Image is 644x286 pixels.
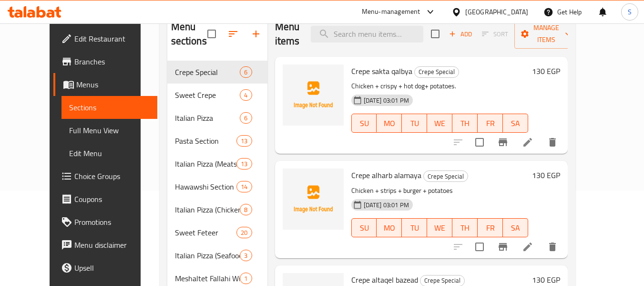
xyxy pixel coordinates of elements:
span: Select to update [470,132,490,152]
button: SA [503,114,528,133]
button: WE [427,114,452,133]
span: 6 [240,114,251,123]
span: Italian Pizza (Chicken Section) [175,204,240,215]
span: SA [507,221,524,235]
button: MO [377,114,402,133]
button: SA [503,218,528,237]
span: Choice Groups [74,170,150,182]
span: FR [481,221,499,235]
div: Sweet Feteer20 [167,221,267,244]
span: Menus [76,79,150,90]
span: Pasta Section [175,135,237,147]
span: Italian Pizza [175,112,240,124]
span: 3 [240,251,251,260]
span: 14 [237,182,251,191]
a: Coupons [53,188,157,211]
div: items [236,135,252,147]
h2: Menu items [275,20,300,48]
img: Crepe sakta qalbya [283,64,344,126]
span: WE [431,221,449,235]
button: WE [427,218,452,237]
span: Select section first [476,27,514,42]
div: [GEOGRAPHIC_DATA] [465,7,528,17]
button: Add section [245,22,267,45]
span: 20 [237,228,251,237]
div: Crepe Special6 [167,61,267,84]
span: Manage items [522,22,571,46]
div: Sweet Crepe4 [167,84,267,106]
h2: Menu sections [171,20,207,48]
span: SU [356,117,373,130]
span: SA [507,117,524,130]
span: Edit Menu [69,148,150,159]
div: Italian Pizza (Chicken Section)8 [167,198,267,221]
span: Edit Restaurant [74,33,150,44]
span: Select all sections [202,24,222,44]
span: Hawawshi Section [175,181,237,192]
span: Italian Pizza (Seafood Section) [175,250,240,261]
div: Hawawshi Section14 [167,175,267,198]
span: Sections [69,102,150,113]
button: TH [452,114,478,133]
span: Crepe alharb alamaya [351,168,421,182]
a: Promotions [53,211,157,233]
button: Branch-specific-item [491,235,514,258]
span: MO [380,117,398,130]
span: 4 [240,91,251,100]
span: Sweet Feteer [175,227,237,238]
span: Crepe Special [175,66,240,78]
a: Edit Restaurant [53,27,157,50]
span: 6 [240,68,251,77]
span: Menu disclaimer [74,239,150,251]
span: Coupons [74,193,150,205]
div: Crepe Special [423,170,468,182]
button: Manage items [514,19,578,49]
h6: 130 EGP [532,169,560,182]
a: Menus [53,73,157,96]
a: Menu disclaimer [53,233,157,256]
span: Sweet Crepe [175,89,240,101]
a: Edit menu item [522,137,533,148]
span: TU [406,221,423,235]
span: [DATE] 03:01 PM [360,96,413,105]
div: items [236,181,252,192]
div: Pasta Section13 [167,129,267,152]
a: Edit menu item [522,241,533,253]
button: FR [478,218,503,237]
button: MO [377,218,402,237]
div: items [240,112,252,124]
a: Branches [53,50,157,73]
span: Select to update [470,237,490,257]
span: Crepe Special [420,275,464,286]
span: Full Menu View [69,125,150,136]
span: 13 [237,137,251,146]
div: items [240,250,252,261]
span: 8 [240,205,251,214]
span: Italian Pizza (Meats Section) [175,158,237,169]
span: [DATE] 03:01 PM [360,201,413,210]
div: items [236,158,252,169]
div: items [240,89,252,101]
span: Add [448,29,473,40]
button: TU [402,114,427,133]
div: items [240,204,252,215]
h6: 130 EGP [532,64,560,78]
div: Italian Pizza6 [167,106,267,129]
div: Italian Pizza (Meats Section)13 [167,152,267,175]
button: FR [478,114,503,133]
button: delete [541,131,564,154]
span: MO [380,221,398,235]
button: SU [351,114,377,133]
span: S [628,7,632,17]
span: TH [456,221,474,235]
div: Menu-management [362,6,420,18]
span: Branches [74,56,150,67]
p: Chicken + strips + burger + potatoes [351,185,528,197]
div: Meshaltet Fallahi With Country Butter [175,273,240,284]
div: Crepe Special [414,66,459,78]
input: search [311,26,423,42]
button: TH [452,218,478,237]
span: SU [356,221,373,235]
